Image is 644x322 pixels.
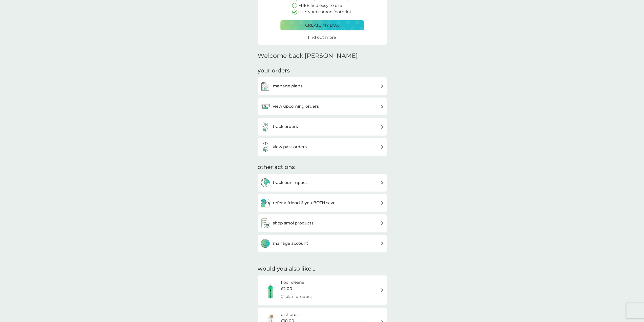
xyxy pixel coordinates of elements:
img: arrow right [380,125,384,129]
h3: your orders [258,67,290,75]
h6: dishbrush [281,311,312,318]
p: FREE and easy to use [298,2,342,9]
h3: view upcoming orders [273,103,319,110]
a: find out more [308,34,336,41]
span: find out more [308,35,336,40]
h3: shop smol products [273,220,314,226]
button: create my box [280,20,364,30]
img: arrow right [380,145,384,149]
h3: refer a friend & you BOTH save [273,200,336,206]
img: arrow right [380,181,384,184]
img: arrow right [380,221,384,225]
h2: would you also like ... [258,265,387,273]
h3: other actions [258,163,295,171]
h3: view past orders [273,144,307,150]
h3: track our impact [273,179,307,186]
img: arrow right [380,288,384,292]
img: arrow right [380,201,384,205]
img: arrow right [380,105,384,108]
img: arrow right [380,84,384,88]
h3: manage plans [273,83,302,89]
img: floor cleaner [260,281,281,299]
p: cuts your carbon footprint [298,9,351,15]
img: arrow right [380,241,384,245]
h3: manage account [273,240,308,247]
h3: track orders [273,123,298,130]
h6: floor cleaner [281,279,312,286]
span: £2.00 [281,286,292,292]
p: plan product [285,293,312,300]
p: create my box [305,22,339,29]
h2: Welcome back [PERSON_NAME] [258,52,358,60]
